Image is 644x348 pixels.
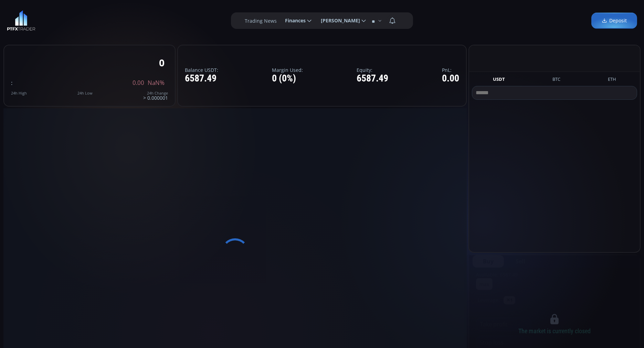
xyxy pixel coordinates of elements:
span: NaN% [148,80,165,86]
label: Trading News [245,17,277,24]
label: Equity: [357,67,388,73]
label: Balance USDT: [185,67,218,73]
label: Margin Used: [272,67,303,73]
div: 0 [159,57,165,68]
button: USDT [490,76,508,85]
div: 6587.49 [185,73,218,84]
button: BTC [550,76,563,85]
div: 24h Low [77,91,93,95]
img: LOGO [7,10,35,31]
div: 24h High [11,91,27,95]
span: [PERSON_NAME] [316,14,360,28]
span: Deposit [602,17,627,24]
div: 0 (0%) [272,73,303,84]
a: Deposit [591,13,637,29]
button: ETH [605,76,619,85]
div: 6587.49 [357,73,388,84]
div: 24h Change [143,91,168,95]
div: 0.00 [442,73,459,84]
label: PnL: [442,67,459,73]
div: > 0.000001 [143,91,168,100]
span: Finances [280,14,306,28]
span: 0.00 [133,80,144,86]
span: : [11,79,12,87]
